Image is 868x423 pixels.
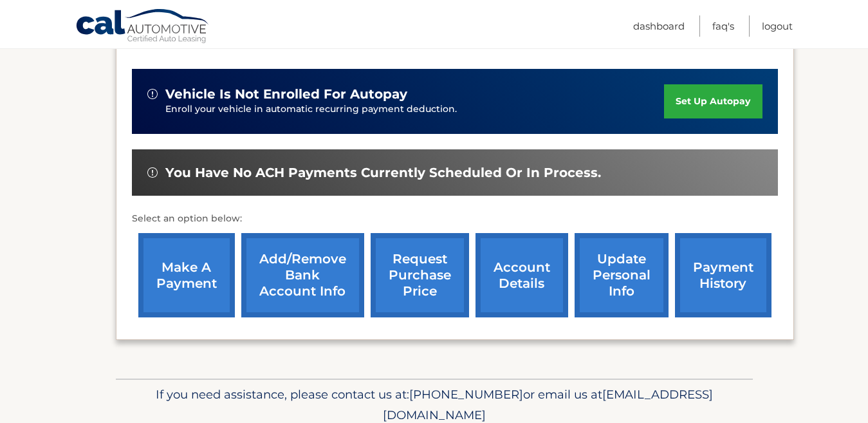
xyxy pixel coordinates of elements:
a: Add/Remove bank account info [241,233,364,317]
p: Enroll your vehicle in automatic recurring payment deduction. [165,102,665,117]
span: [PHONE_NUMBER] [409,387,523,402]
span: [EMAIL_ADDRESS][DOMAIN_NAME] [383,387,713,422]
a: update personal info [575,233,669,317]
a: set up autopay [664,84,762,118]
p: Select an option below: [132,211,778,227]
a: FAQ's [712,15,734,37]
a: Cal Automotive [75,8,210,46]
img: alert-white.svg [147,167,158,178]
img: alert-white.svg [147,89,158,99]
a: Logout [762,15,793,37]
a: Dashboard [633,15,685,37]
a: payment history [675,233,771,317]
a: make a payment [138,233,235,317]
span: You have no ACH payments currently scheduled or in process. [165,165,601,181]
a: account details [476,233,568,317]
span: vehicle is not enrolled for autopay [165,86,407,102]
a: request purchase price [371,233,469,317]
